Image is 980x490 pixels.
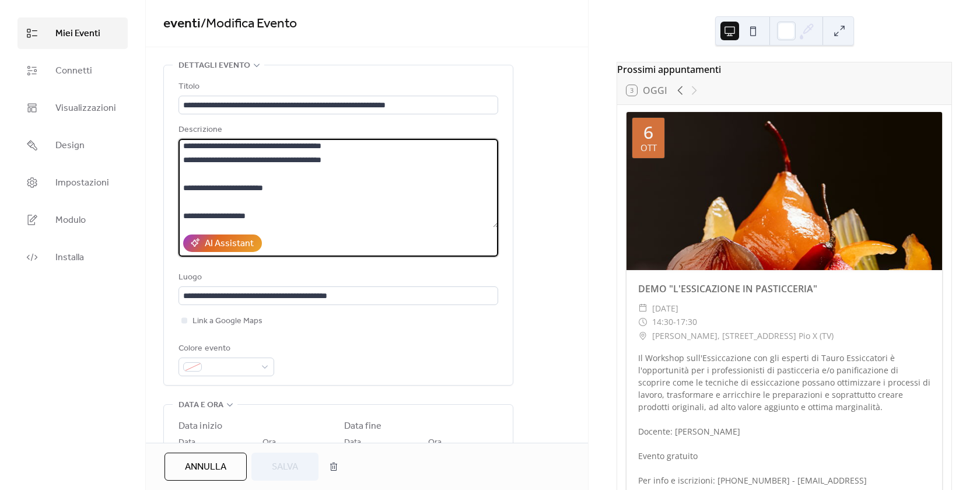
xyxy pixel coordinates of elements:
a: eventi [163,11,201,37]
span: Ora [428,436,442,450]
span: Connetti [55,64,92,78]
a: Design [17,129,128,161]
span: - [673,315,676,329]
span: Data [178,436,195,450]
span: Link a Google Maps [192,314,262,328]
span: [DATE] [652,302,678,316]
span: [PERSON_NAME], [STREET_ADDRESS] Pio X (TV) [652,329,834,343]
span: Impostazioni [55,176,109,190]
div: ott [640,143,657,152]
a: Connetti [17,55,128,86]
div: AI Assistant [205,237,254,251]
div: DEMO "L'ESSICAZIONE IN PASTICCERIA" [626,282,942,296]
span: Miei Eventi [55,27,100,41]
span: Data e ora [178,398,223,412]
div: Prossimi appuntamenti [617,62,951,76]
span: Ora [262,436,276,450]
button: Annulla [164,453,247,481]
button: AI Assistant [183,235,262,252]
span: Installa [55,251,84,265]
div: Data fine [344,419,381,433]
span: Dettagli evento [178,59,250,73]
div: Titolo [178,80,496,94]
span: 17:30 [676,315,697,329]
span: Modulo [55,213,86,228]
div: Data inizio [178,419,222,433]
div: ​ [638,302,647,316]
a: Miei Eventi [17,17,128,49]
a: Impostazioni [17,167,128,198]
span: Design [55,139,85,153]
a: Visualizzazioni [17,92,128,124]
span: Annulla [185,460,226,474]
div: ​ [638,329,647,343]
span: Visualizzazioni [55,101,116,116]
div: ​ [638,315,647,329]
span: Data [344,436,361,450]
div: Luogo [178,271,496,285]
div: Descrizione [178,123,496,137]
div: Colore evento [178,342,272,356]
a: Installa [17,242,128,273]
span: 14:30 [652,315,673,329]
a: Modulo [17,204,128,236]
div: 6 [643,124,653,141]
span: / Modifica Evento [201,11,297,37]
